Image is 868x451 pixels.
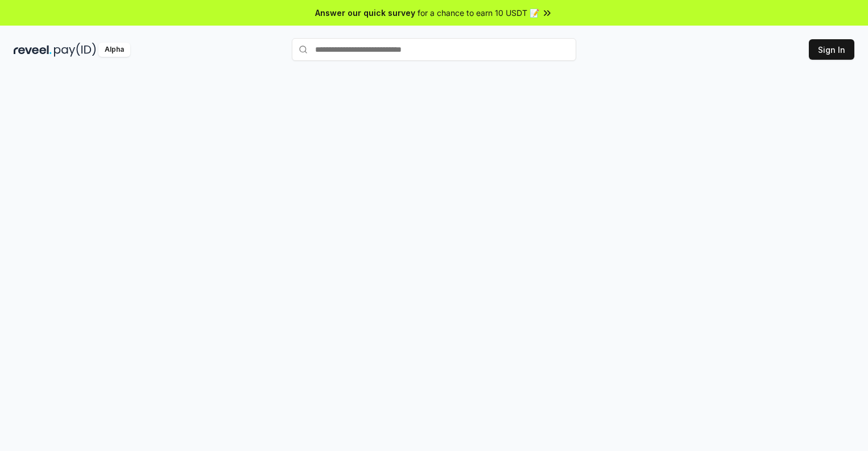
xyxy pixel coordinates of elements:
[809,39,854,60] button: Sign In
[418,7,539,19] span: for a chance to earn 10 USDT 📝
[54,43,96,57] img: pay_id
[14,43,52,57] img: reveel_dark
[315,7,415,19] span: Answer our quick survey
[98,43,130,57] div: Alpha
